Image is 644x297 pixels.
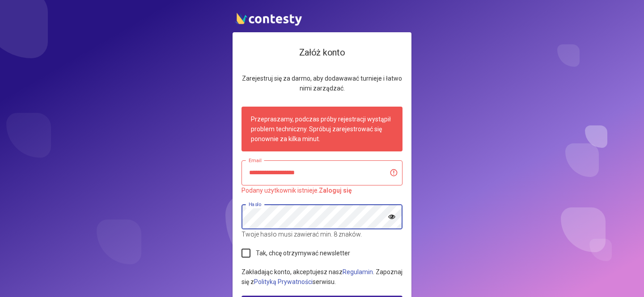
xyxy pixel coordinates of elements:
a: Polityką Prywatności [254,278,313,285]
p: Twoje hasło musi zawierać min. 8 znaków. [241,229,402,239]
div: Podany użytkownik istnieje. [241,185,402,195]
a: Zaloguj się [319,187,352,194]
div: Przepraszamy, podczas próby rejestracji wystąpił problem techniczny. Spróbuj zarejestrować się po... [241,107,402,151]
h4: Załóż konto [241,46,402,60]
a: Regulamin [343,268,373,275]
label: Tak, chcę otrzymywać newsletter [241,248,350,258]
p: Zarejestruj się za darmo, aby dodawawać turnieje i łatwo nimi zarządzać. [241,73,402,93]
p: Zakładając konto, akceptujesz nasz . Zapoznaj się z serwisu. [241,267,402,287]
img: contesty logo [233,9,304,28]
